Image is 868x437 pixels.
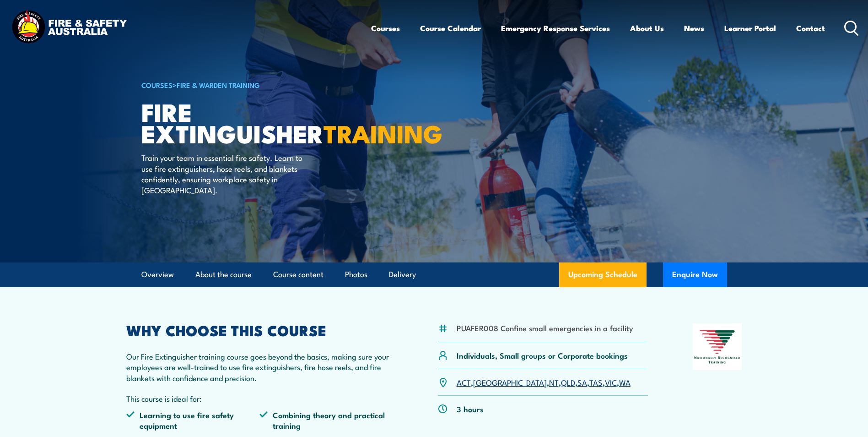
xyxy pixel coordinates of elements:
a: ACT [457,377,471,388]
a: Course content [273,262,323,287]
a: Upcoming Schedule [559,262,647,287]
a: About the course [195,262,252,287]
a: Course Calendar [420,16,481,40]
li: Learning to use fire safety equipment [126,410,260,431]
a: SA [577,377,587,388]
strong: TRAINING [323,114,442,152]
a: Emergency Response Services [501,16,610,40]
li: PUAFER008 Confine small emergencies in a facility [457,322,633,333]
a: Learner Portal [724,16,776,40]
a: Photos [345,262,367,287]
p: This course is ideal for: [126,393,394,404]
a: TAS [589,377,603,388]
a: WA [619,377,631,388]
h6: > [141,79,367,90]
a: COURSES [141,80,173,90]
p: Train your team in essential fire safety. Learn to use fire extinguishers, hose reels, and blanke... [141,152,308,195]
p: Individuals, Small groups or Corporate bookings [457,350,628,361]
a: Courses [371,16,400,40]
img: Nationally Recognised Training logo. [693,323,742,370]
a: [GEOGRAPHIC_DATA] [473,377,547,388]
p: Our Fire Extinguisher training course goes beyond the basics, making sure your employees are well... [126,351,394,383]
p: 3 hours [457,404,484,414]
a: NT [549,377,559,388]
a: Overview [141,262,174,287]
a: Contact [796,16,825,40]
a: VIC [605,377,617,388]
h2: WHY CHOOSE THIS COURSE [126,323,394,336]
a: News [684,16,704,40]
a: Delivery [389,262,416,287]
a: QLD [561,377,575,388]
a: About Us [630,16,664,40]
li: Combining theory and practical training [259,410,393,431]
p: , , , , , , , [457,377,631,388]
button: Enquire Now [663,262,727,287]
a: Fire & Warden Training [177,80,260,90]
h1: Fire Extinguisher [141,101,367,143]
